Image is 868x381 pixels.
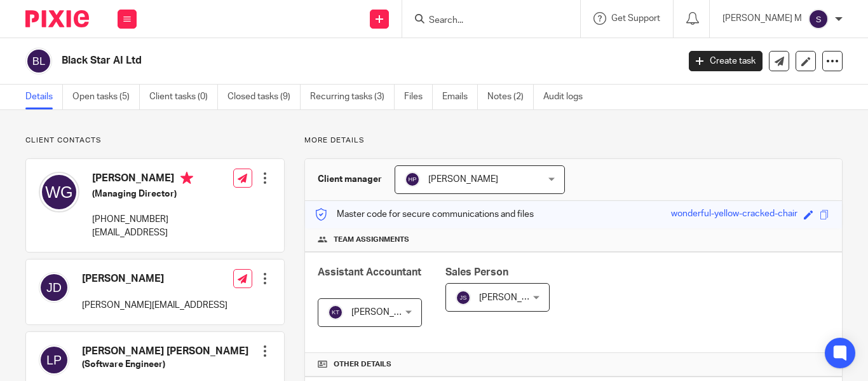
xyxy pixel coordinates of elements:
[25,135,285,146] p: Client contacts
[25,10,89,27] img: Pixie
[487,85,534,109] a: Notes (2)
[334,235,409,245] span: Team assignments
[351,308,421,317] span: [PERSON_NAME]
[92,172,193,188] h4: [PERSON_NAME]
[479,293,549,302] span: [PERSON_NAME]
[318,267,421,277] span: Assistant Accountant
[82,272,227,286] h4: [PERSON_NAME]
[92,226,193,239] p: [EMAIL_ADDRESS]
[611,14,660,23] span: Get Support
[543,85,592,109] a: Audit logs
[25,85,63,109] a: Details
[82,358,248,371] h5: (Software Engineer)
[62,54,548,67] h2: Black Star AI Ltd
[315,208,534,221] p: Master code for secure communications and files
[92,188,193,200] h5: (Managing Director)
[304,135,843,146] p: More details
[82,345,248,358] h4: [PERSON_NAME] [PERSON_NAME]
[149,85,218,109] a: Client tasks (0)
[428,175,498,184] span: [PERSON_NAME]
[39,272,69,303] img: svg%3E
[808,9,829,29] img: svg%3E
[310,85,395,109] a: Recurring tasks (3)
[405,172,420,187] img: svg%3E
[39,345,69,375] img: svg%3E
[180,172,193,184] i: Primary
[227,85,301,109] a: Closed tasks (9)
[442,85,478,109] a: Emails
[404,85,433,109] a: Files
[25,48,52,74] img: svg%3E
[334,359,391,370] span: Other details
[722,12,802,25] p: [PERSON_NAME] M
[39,172,79,212] img: svg%3E
[445,267,508,277] span: Sales Person
[82,299,227,312] p: [PERSON_NAME][EMAIL_ADDRESS]
[428,15,542,27] input: Search
[72,85,140,109] a: Open tasks (5)
[92,213,193,226] p: [PHONE_NUMBER]
[328,305,343,320] img: svg%3E
[318,173,382,186] h3: Client manager
[456,290,471,305] img: svg%3E
[671,207,797,222] div: wonderful-yellow-cracked-chair
[689,51,763,71] a: Create task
